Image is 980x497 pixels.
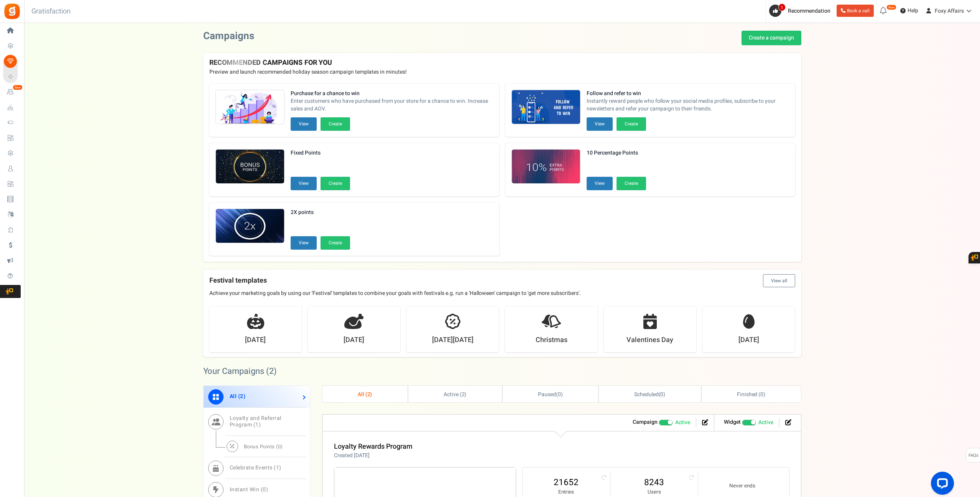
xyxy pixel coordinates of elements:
span: Loyalty and Referral Program ( ) [230,414,281,429]
button: View [291,177,317,190]
strong: Christmas [536,335,567,345]
span: 1 [276,464,280,472]
p: Preview and launch recommended holiday season campaign templates in minutes! [209,68,795,76]
span: 2 [269,365,274,377]
button: View [587,117,613,131]
strong: [DATE][DATE] [432,335,474,345]
span: 2 [240,392,243,400]
strong: 10 Percentage Points [587,149,646,157]
span: 0 [558,390,561,398]
a: 21652 [530,476,602,489]
a: Book a call [837,5,874,17]
span: Enter customers who have purchased from your store for a chance to win. Increase sales and AOV. [291,97,493,113]
img: Recommended Campaigns [512,150,580,184]
span: Celebrate Events ( ) [230,464,281,472]
button: Create [321,236,350,250]
strong: Campaign [633,418,658,426]
strong: Purchase for a chance to win [291,90,493,97]
span: FAQs [968,448,978,463]
span: 1 [255,421,259,429]
h2: Your Campaigns ( ) [203,367,277,375]
small: Entries [530,489,602,496]
small: Never ends [706,482,778,490]
span: 0 [278,443,281,450]
button: View all [763,274,795,287]
span: 2 [462,390,465,398]
span: Active [758,419,773,426]
span: Bonus Points ( ) [244,443,283,450]
strong: [DATE] [738,335,759,345]
span: 2 [367,390,370,398]
h4: Festival templates [209,274,795,287]
p: Achieve your marketing goals by using our 'Festival' templates to combine your goals with festiva... [209,290,795,297]
button: Create [321,117,350,131]
span: Active [675,419,690,426]
button: Create [617,177,646,190]
span: Scheduled [634,390,659,398]
span: Paused [538,390,556,398]
span: 1 [778,3,786,11]
span: Instant Win ( ) [230,485,268,494]
button: View [291,236,317,250]
h3: Gratisfaction [23,4,79,19]
strong: Follow and refer to win [587,90,789,97]
strong: Widget [724,418,741,426]
a: Create a campaign [742,31,801,45]
img: Recommended Campaigns [216,90,284,125]
a: New [3,86,21,99]
span: Instantly reward people who follow your social media profiles, subscribe to your newsletters and ... [587,97,789,113]
img: Gratisfaction [3,3,21,20]
strong: 2X points [291,209,350,216]
a: Help [897,5,921,17]
img: Recommended Campaigns [512,90,580,125]
span: ( ) [634,390,665,398]
span: All ( ) [230,392,246,400]
span: ( ) [538,390,563,398]
span: 0 [263,485,266,494]
h2: Campaigns [203,31,254,42]
button: Create [321,177,350,190]
p: Created [DATE] [334,452,413,459]
strong: [DATE] [344,335,364,345]
a: Loyalty Rewards Program [334,441,413,452]
li: Widget activated [718,418,779,427]
strong: Fixed Points [291,149,350,157]
span: Recommendation [788,7,830,15]
span: Foxy Affairs [935,7,964,15]
button: View [291,117,317,131]
img: Recommended Campaigns [216,209,284,244]
small: Users [618,489,690,496]
span: 0 [660,390,663,398]
span: Active ( ) [444,390,467,398]
h4: RECOMMENDED CAMPAIGNS FOR YOU [209,59,795,67]
img: Recommended Campaigns [216,150,284,184]
button: Create [617,117,646,131]
em: New [13,85,23,90]
a: 8243 [618,476,690,489]
span: All ( ) [358,390,372,398]
span: Help [906,7,918,15]
strong: [DATE] [245,335,266,345]
em: New [886,5,896,10]
span: Finished ( ) [737,390,765,398]
span: 0 [760,390,763,398]
button: View [587,177,613,190]
strong: Valentines Day [626,335,673,345]
a: 1 Recommendation [769,5,834,17]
